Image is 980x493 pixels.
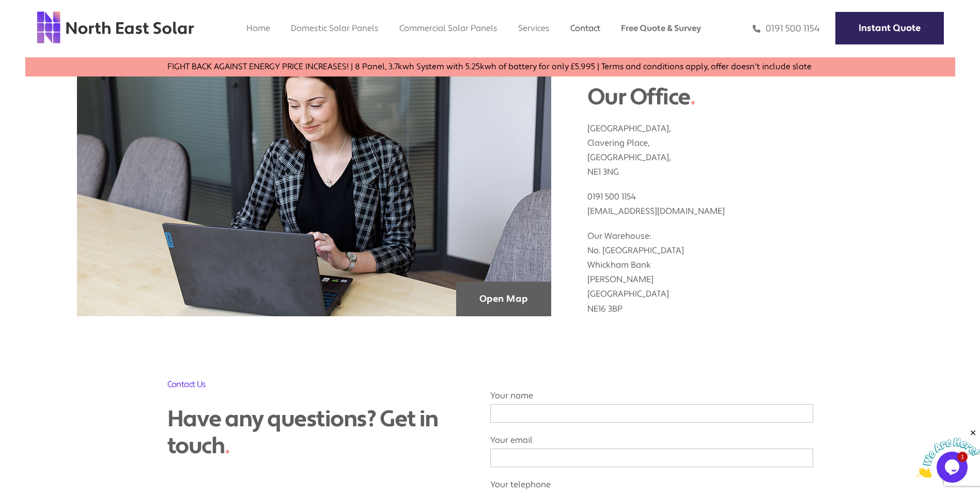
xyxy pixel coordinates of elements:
[587,111,904,179] p: [GEOGRAPHIC_DATA], Clavering Place, [GEOGRAPHIC_DATA], NE1 3NG
[621,23,701,34] a: Free Quote & Survey
[916,428,980,477] iframe: chat widget
[587,84,904,111] h2: Our Office
[753,23,820,35] a: 0191 500 1154
[167,406,464,460] div: Have any questions? Get in touch
[753,23,760,35] img: phone icon
[587,219,904,316] p: Our Warehouse: No. [GEOGRAPHIC_DATA] Whickham Bank [PERSON_NAME] [GEOGRAPHIC_DATA] NE16 3BP
[490,435,813,462] label: Your email
[167,378,464,390] h2: Contact Us
[36,10,195,44] img: north east solar logo
[291,23,379,34] a: Domestic Solar Panels
[518,23,550,34] a: Services
[246,23,270,34] a: Home
[490,404,813,423] input: Your name
[490,390,813,418] label: Your name
[587,206,725,217] a: [EMAIL_ADDRESS][DOMAIN_NAME]
[225,432,230,460] span: .
[835,12,944,44] a: Instant Quote
[399,23,497,34] a: Commercial Solar Panels
[456,282,551,316] a: Open Map
[570,23,600,34] a: Contact
[587,191,636,202] a: 0191 500 1154
[690,83,695,112] span: .
[490,449,813,467] input: Your email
